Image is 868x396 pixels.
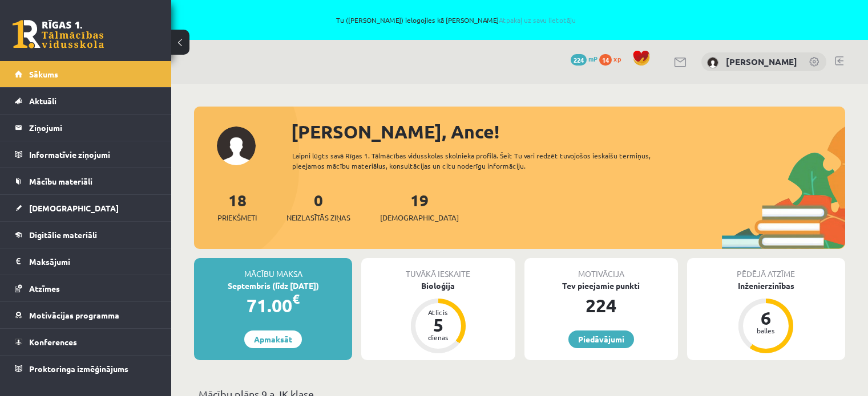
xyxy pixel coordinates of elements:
[380,190,459,223] a: 19[DEMOGRAPHIC_DATA]
[15,248,157,275] a: Maksājumi
[29,310,119,320] span: Motivācijas programma
[29,176,92,186] span: Mācību materiāli
[524,280,678,292] div: Tev pieejamie punkti
[15,168,157,194] a: Mācību materiāli
[131,17,781,23] span: Tu ([PERSON_NAME]) ielogojies kā [PERSON_NAME]
[29,96,56,106] span: Aktuāli
[687,280,845,355] a: Inženierzinības 6 balles
[421,334,455,341] div: dienas
[15,329,157,355] a: Konferences
[524,292,678,319] div: 224
[29,283,60,293] span: Atzīmes
[599,54,612,66] span: 14
[687,258,845,280] div: Pēdējā atzīme
[15,61,157,87] a: Sākums
[15,302,157,328] a: Motivācijas programma
[15,195,157,221] a: [DEMOGRAPHIC_DATA]
[15,115,157,141] a: Ziņojumi
[194,292,352,319] div: 71.00
[291,118,845,145] div: [PERSON_NAME], Ance!
[15,88,157,114] a: Aktuāli
[29,115,157,141] legend: Ziņojumi
[217,212,257,223] span: Priekšmeti
[292,291,300,307] span: €
[29,203,119,213] span: [DEMOGRAPHIC_DATA]
[613,54,621,63] span: xp
[707,57,718,68] img: Ance Āboliņa
[194,258,352,280] div: Mācību maksa
[29,141,157,168] legend: Informatīvie ziņojumi
[361,258,515,280] div: Tuvākā ieskaite
[749,327,783,334] div: balles
[571,54,587,66] span: 224
[568,330,634,348] a: Piedāvājumi
[726,56,797,67] a: [PERSON_NAME]
[194,280,352,292] div: Septembris (līdz [DATE])
[15,222,157,248] a: Digitālie materiāli
[599,54,627,63] a: 14 xp
[286,190,350,223] a: 0Neizlasītās ziņas
[588,54,597,63] span: mP
[29,337,77,347] span: Konferences
[29,248,157,275] legend: Maksājumi
[29,69,58,79] span: Sākums
[421,309,455,316] div: Atlicis
[421,316,455,334] div: 5
[292,150,683,171] div: Laipni lūgts savā Rīgas 1. Tālmācības vidusskolas skolnieka profilā. Šeit Tu vari redzēt tuvojošo...
[29,364,128,374] span: Proktoringa izmēģinājums
[380,212,459,223] span: [DEMOGRAPHIC_DATA]
[15,275,157,301] a: Atzīmes
[29,230,97,240] span: Digitālie materiāli
[217,190,257,223] a: 18Priekšmeti
[361,280,515,292] div: Bioloģija
[524,258,678,280] div: Motivācija
[361,280,515,355] a: Bioloģija Atlicis 5 dienas
[244,330,302,348] a: Apmaksāt
[571,54,597,63] a: 224 mP
[15,356,157,382] a: Proktoringa izmēģinājums
[13,20,104,48] a: Rīgas 1. Tālmācības vidusskola
[499,15,576,25] a: Atpakaļ uz savu lietotāju
[15,141,157,168] a: Informatīvie ziņojumi
[687,280,845,292] div: Inženierzinības
[749,309,783,327] div: 6
[286,212,350,223] span: Neizlasītās ziņas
